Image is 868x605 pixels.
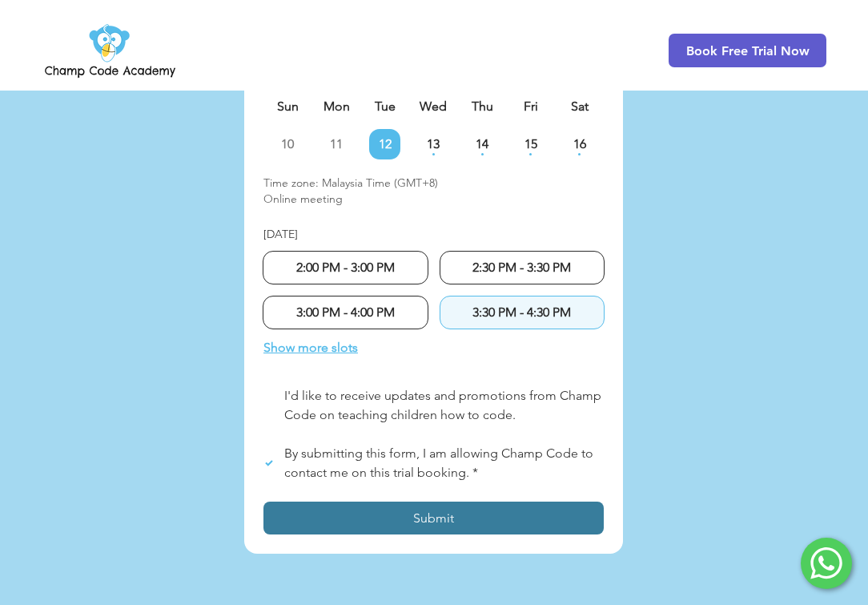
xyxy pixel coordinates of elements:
[472,260,571,275] span: 2:30 PM - 3:30 PM
[263,502,604,534] button: Submit
[564,153,595,155] div: This day has available time slots.
[42,19,179,82] img: Champ Code Academy Logo PNG.png
[263,192,604,208] span: Online meeting
[467,153,498,155] div: This day has available time slots.
[284,388,605,422] span: I'd like to receive updates and promotions from Champ Code on teaching children how to code.
[472,305,571,320] span: 3:30 PM - 4:30 PM
[312,81,361,129] th: 8/11/2025
[413,510,454,526] span: Submit
[263,81,312,129] th: 8/10/2025
[458,81,507,129] th: 8/14/2025
[263,227,298,252] legend: [DATE]
[360,81,409,129] th: 8/12/2025
[369,138,400,151] span: 12
[418,138,449,151] span: 13
[296,305,395,320] span: 3:00 PM - 4:00 PM
[467,138,498,151] span: 14
[263,338,358,357] button: Show more slots
[686,43,810,58] span: Book Free Trial Now
[284,446,597,480] span: By submitting this form, I am allowing Champ Code to contact me on this trial booking.
[515,153,546,155] div: This day has available time slots.
[564,138,595,151] span: 16
[555,81,604,129] th: 8/16/2025
[515,138,546,151] span: 15
[263,175,604,192] span: Time zone: Malaysia Time (GMT+8)
[418,153,449,155] div: This day has available time slots.
[669,34,826,67] a: Book Free Trial Now
[409,81,458,129] th: 8/13/2025
[296,260,395,275] span: 2:00 PM - 3:00 PM
[507,81,556,129] th: 8/15/2025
